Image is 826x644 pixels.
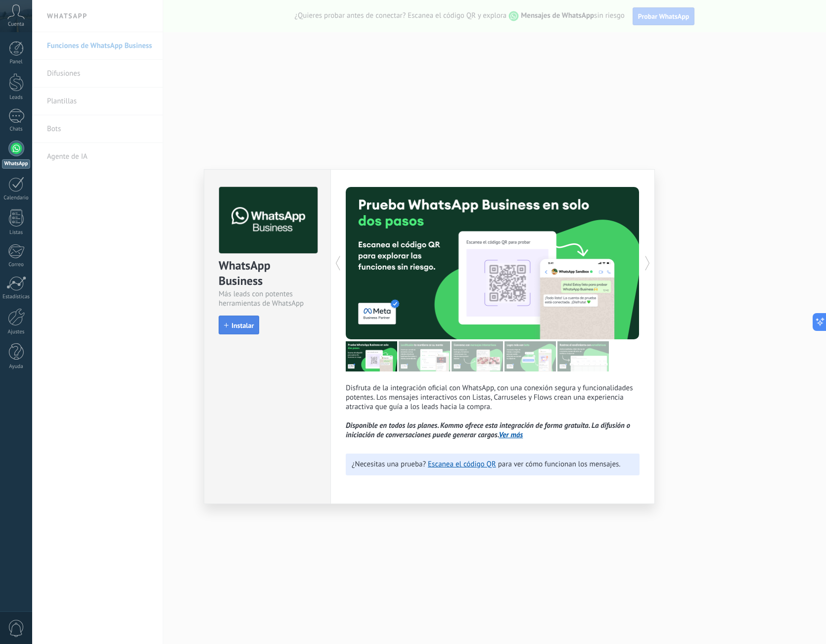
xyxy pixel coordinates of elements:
img: tour_image_7a4924cebc22ed9e3259523e50fe4fd6.png [346,341,397,371]
div: Leads [2,94,31,101]
img: tour_image_1009fe39f4f058b759f0df5a2b7f6f06.png [452,341,503,371]
span: Instalar [231,322,254,329]
div: Ayuda [2,364,31,370]
div: Correo [2,262,31,268]
img: logo_main.png [219,187,318,254]
p: Disfruta de la integración oficial con WhatsApp, con una conexión segura y funcionalidades potent... [346,383,640,440]
div: WhatsApp [2,159,30,169]
div: Estadísticas [2,294,31,300]
a: Ver más [499,430,523,440]
span: ¿Necesitas una prueba? [352,460,426,469]
a: Escanea el código QR [428,460,496,469]
div: Calendario [2,195,31,201]
span: Cuenta [8,21,24,28]
div: Listas [2,230,31,236]
div: Ajustes [2,329,31,335]
button: Instalar [219,316,259,334]
div: WhatsApp Business [219,258,316,289]
div: Chats [2,126,31,133]
img: tour_image_cc377002d0016b7ebaeb4dbe65cb2175.png [557,341,609,371]
i: Disponible en todos los planes. Kommo ofrece esta integración de forma gratuita. La difusión o in... [346,421,630,440]
div: Panel [2,59,31,65]
span: para ver cómo funcionan los mensajes. [498,460,621,469]
img: tour_image_cc27419dad425b0ae96c2716632553fa.png [399,341,450,371]
img: tour_image_62c9952fc9cf984da8d1d2aa2c453724.png [505,341,556,371]
div: Más leads con potentes herramientas de WhatsApp [219,289,316,308]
